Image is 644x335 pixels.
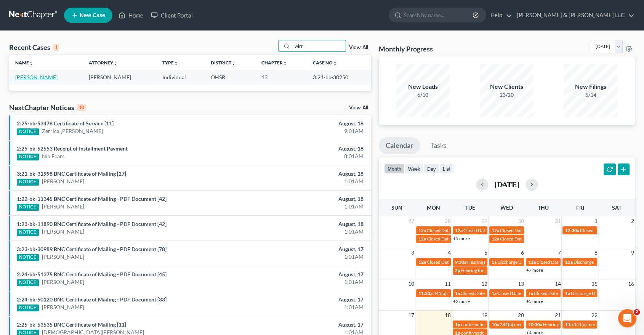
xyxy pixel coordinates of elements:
[492,259,497,265] span: 1a
[500,322,574,327] span: 341(a) meeting for [PERSON_NAME]
[313,60,337,66] a: Case Nounfold_more
[484,248,488,257] span: 5
[211,60,236,66] a: Districtunfold_more
[17,321,126,328] a: 2:25-bk-53535 BNC Certificate of Mailing [11]
[513,8,634,22] a: [PERSON_NAME] & [PERSON_NAME] LLC
[255,70,307,84] td: 13
[517,311,525,320] span: 20
[444,216,452,226] span: 28
[17,305,39,311] div: NOTICE
[564,82,617,91] div: New Filings
[42,253,84,261] a: [PERSON_NAME]
[384,163,405,174] button: month
[528,290,533,296] span: 1a
[174,61,178,66] i: unfold_more
[480,91,533,99] div: 23/20
[455,322,460,327] span: 1p
[15,74,58,80] a: [PERSON_NAME]
[83,70,156,84] td: [PERSON_NAME]
[418,259,426,265] span: 12a
[494,180,519,188] h2: [DATE]
[534,290,601,296] span: Closed Date for [PERSON_NAME]
[17,254,39,261] div: NOTICE
[492,322,499,327] span: 10a
[497,290,565,296] span: Closed Date for [PERSON_NAME]
[253,296,364,303] div: August, 17
[593,216,598,226] span: 1
[543,322,602,327] span: Hearing for [PERSON_NAME]
[517,279,525,289] span: 13
[455,228,463,233] span: 12a
[17,170,126,177] a: 3:21-bk-31998 BNC Certificate of Mailing [27]
[461,268,521,273] span: Hearing for [PERSON_NAME]
[253,271,364,278] div: August, 17
[253,195,364,203] div: August, 18
[455,290,460,296] span: 1a
[418,236,426,242] span: 12a
[576,204,584,211] span: Fri
[492,236,499,242] span: 12a
[461,322,547,327] span: confirmation hearing for [PERSON_NAME]
[42,303,84,311] a: [PERSON_NAME]
[253,303,364,311] div: 1:01AM
[467,259,527,265] span: Hearing for [PERSON_NAME]
[253,220,364,228] div: August, 18
[407,216,415,226] span: 27
[156,70,205,84] td: Individual
[53,44,59,51] div: 1
[162,60,178,66] a: Typeunfold_more
[253,278,364,286] div: 1:01AM
[427,204,440,211] span: Mon
[9,103,86,112] div: NextChapter Notices
[418,228,426,233] span: 12a
[283,61,287,66] i: unfold_more
[564,91,617,99] div: 5/14
[253,245,364,253] div: August, 17
[593,248,598,257] span: 8
[253,120,364,127] div: August, 18
[492,290,497,296] span: 1a
[17,279,39,286] div: NOTICE
[444,279,452,289] span: 11
[42,203,84,210] a: [PERSON_NAME]
[500,236,567,242] span: Closed Date for [PERSON_NAME]
[17,128,39,135] div: NOTICE
[17,154,39,160] div: NOTICE
[407,311,415,320] span: 17
[77,104,86,111] div: 10
[42,127,103,135] a: Zerrica [PERSON_NAME]
[113,61,118,66] i: unfold_more
[455,268,460,273] span: 2p
[17,271,167,277] a: 2:24-bk-51375 BNC Certificate of Mailing - PDF Document [45]
[554,279,561,289] span: 14
[253,170,364,178] div: August, 18
[424,163,439,174] button: day
[396,91,450,99] div: 6/10
[42,278,84,286] a: [PERSON_NAME]
[497,259,612,265] span: Discharge Date for [PERSON_NAME] & [PERSON_NAME]
[427,259,494,265] span: Closed Date for [PERSON_NAME]
[349,45,368,50] a: View All
[528,259,536,265] span: 12a
[630,216,635,226] span: 2
[391,204,402,211] span: Sun
[80,13,105,18] span: New Case
[427,228,535,233] span: Closed Date for [PERSON_NAME] & [PERSON_NAME]
[565,290,570,296] span: 1a
[554,311,561,320] span: 21
[453,298,470,304] a: +3 more
[42,152,64,160] a: Nia Fears
[17,296,167,303] a: 2:24-bk-50120 BNC Certificate of Mailing - PDF Document [33]
[612,204,621,211] span: Sat
[147,8,197,22] a: Client Portal
[618,309,636,327] iframe: Intercom live chat
[17,179,39,186] div: NOTICE
[89,60,118,66] a: Attorneyunfold_more
[349,105,368,111] a: View All
[17,221,167,227] a: 1:23-bk-11890 BNC Certificate of Mailing - PDF Document [42]
[410,248,415,257] span: 3
[9,43,59,52] div: Recent Cases
[634,309,640,315] span: 2
[480,82,533,91] div: New Clients
[590,311,598,320] span: 22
